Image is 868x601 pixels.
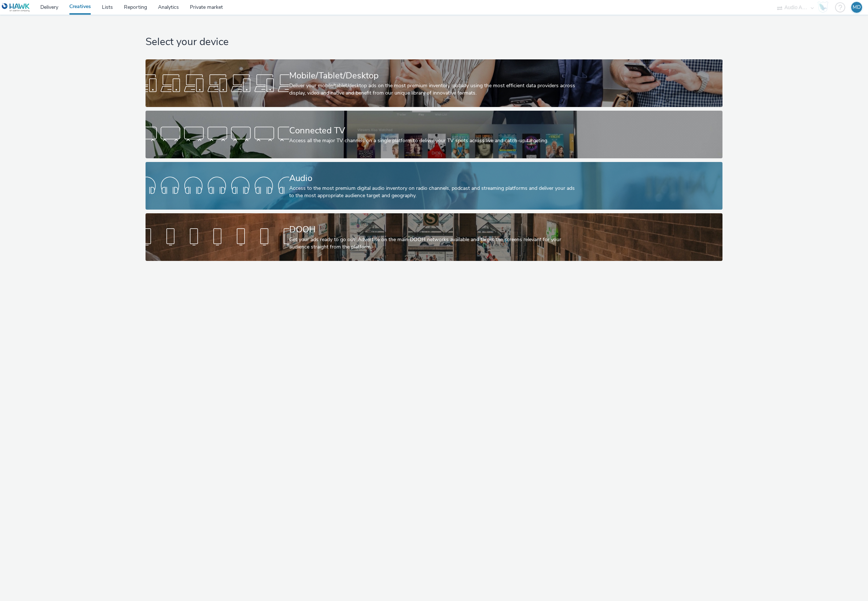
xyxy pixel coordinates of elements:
img: undefined Logo [2,3,30,12]
a: Hawk Academy [817,1,831,13]
div: DOOH [289,223,576,236]
div: Mobile/Tablet/Desktop [289,69,576,82]
h1: Select your device [146,35,722,49]
img: Hawk Academy [817,1,828,13]
div: Audio [289,172,576,185]
div: Get your ads ready to go out! Advertise on the main DOOH networks available and target the screen... [289,236,576,251]
div: MD [853,2,861,13]
a: AudioAccess to the most premium digital audio inventory on radio channels, podcast and streaming ... [146,162,722,210]
div: Access all the major TV channels on a single platform to deliver your TV spots across live and ca... [289,137,576,144]
a: DOOHGet your ads ready to go out! Advertise on the main DOOH networks available and target the sc... [146,213,722,261]
div: Connected TV [289,124,576,137]
a: Connected TVAccess all the major TV channels on a single platform to deliver your TV spots across... [146,111,722,158]
a: Mobile/Tablet/DesktopDeliver your mobile/tablet/desktop ads on the most premium inventory globall... [146,59,722,107]
div: Access to the most premium digital audio inventory on radio channels, podcast and streaming platf... [289,185,576,200]
div: Deliver your mobile/tablet/desktop ads on the most premium inventory globally using the most effi... [289,82,576,97]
